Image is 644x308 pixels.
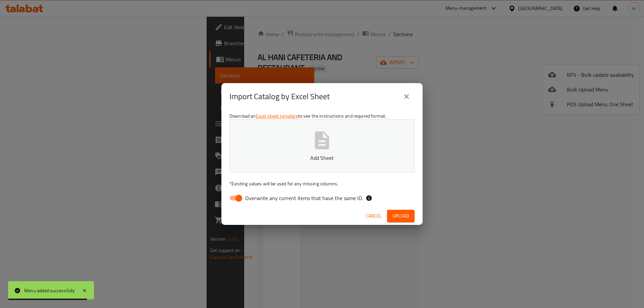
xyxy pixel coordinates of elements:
svg: If the overwrite option isn't selected, then the items that match an existing ID will be ignored ... [366,195,372,201]
button: Cancel [363,210,384,222]
p: Add Sheet [240,154,404,162]
button: close [398,88,415,105]
h2: Import Catalog by Excel Sheet [229,91,330,102]
div: Menu added successfully [24,287,75,294]
p: Existing values will be used for any missing columns. [229,180,415,187]
button: Add Sheet [229,119,415,172]
span: Overwrite any current items that have the same ID. [245,194,363,202]
div: Download an to see the instructions and required format. [221,110,423,207]
button: Upload [387,210,415,222]
a: Excel sheet template [256,112,298,120]
span: Upload [392,212,409,220]
span: Cancel [366,212,382,220]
